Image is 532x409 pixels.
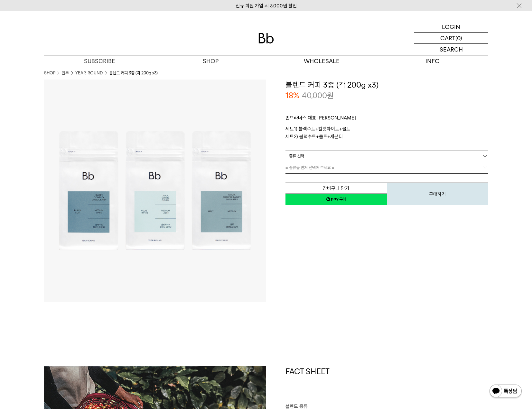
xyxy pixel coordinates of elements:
[489,384,522,399] img: 카카오톡 채널 1:1 채팅 버튼
[44,55,155,67] a: SUBSCRIBE
[285,162,334,173] span: = 종류을 먼저 선택해 주세요 =
[327,91,334,100] span: 원
[285,194,387,205] a: 새창
[109,70,158,76] li: 블렌드 커피 3종 (각 200g x3)
[258,33,274,43] img: 로고
[285,114,488,125] p: 빈브라더스 대표 [PERSON_NAME]
[414,33,488,44] a: CART (0)
[155,55,266,67] a: SHOP
[285,125,488,140] p: 세트1) 블랙수트+벨벳화이트+몰트 세트2) 블랙수트+몰트+세븐티
[285,90,299,101] p: 18%
[285,183,387,194] button: 장바구니 담기
[455,33,462,43] p: (0)
[414,21,488,33] a: LOGIN
[44,70,55,76] a: SHOP
[266,55,377,67] p: WHOLESALE
[62,70,69,76] a: 원두
[75,70,103,76] a: YEAR-ROUND
[285,150,308,162] span: = 종류 선택 =
[377,55,488,67] p: INFO
[236,3,297,9] a: 신규 회원 가입 시 3,000원 할인
[302,90,334,101] p: 40,000
[44,80,266,302] img: 블렌드 커피 3종 (각 200g x3)
[285,366,488,403] h1: FACT SHEET
[442,21,460,32] p: LOGIN
[387,183,488,205] button: 구매하기
[440,44,463,55] p: SEARCH
[285,80,488,90] h3: 블렌드 커피 3종 (각 200g x3)
[440,33,455,43] p: CART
